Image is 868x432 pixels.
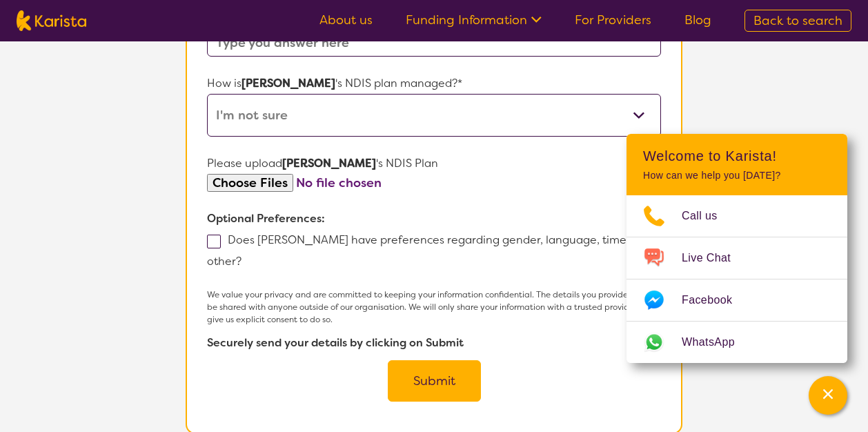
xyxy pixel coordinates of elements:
[744,10,851,32] a: Back to search
[682,290,749,311] span: Facebook
[207,288,661,326] p: We value your privacy and are committed to keeping your information confidential. The details you...
[207,73,661,94] p: How is 's NDIS plan managed?*
[627,322,847,363] a: Web link opens in a new tab.
[17,10,86,31] img: Karista logo
[643,170,831,181] p: How can we help you [DATE]?
[207,153,661,174] p: Please upload 's NDIS Plan
[207,335,464,350] b: Securely send your details by clicking on Submit
[809,376,847,415] button: Channel Menu
[682,332,751,353] span: WhatsApp
[682,248,747,268] span: Live Chat
[207,211,325,226] b: Optional Preferences:
[684,12,711,28] a: Blog
[643,148,831,164] h2: Welcome to Karista!
[241,76,335,90] strong: [PERSON_NAME]
[406,12,542,28] a: Funding Information
[282,156,376,170] strong: [PERSON_NAME]
[207,233,643,268] label: Does [PERSON_NAME] have preferences regarding gender, language, time, or other?
[627,134,847,363] div: Channel Menu
[388,360,481,402] button: Submit
[319,12,373,28] a: About us
[575,12,651,28] a: For Providers
[627,195,847,363] ul: Choose channel
[207,29,661,57] input: Type you answer here
[753,12,842,29] span: Back to search
[682,206,734,226] span: Call us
